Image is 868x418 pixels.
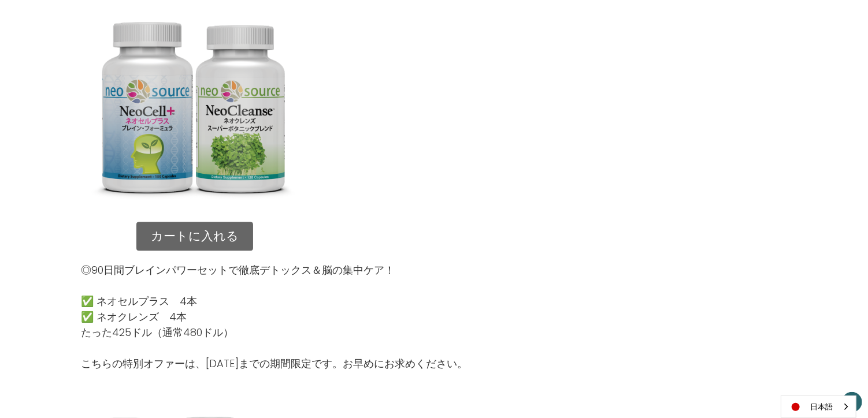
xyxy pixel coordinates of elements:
p: ✅ ネオセルプラス 4本 ✅ ネオクレンズ 4本 たった425ドル（通常480ドル） [81,293,468,340]
div: Language [781,395,856,418]
p: こちらの特別オファーは、[DATE]までの期間限定です。お早めにお求めください。 [81,356,468,371]
p: ◎90日間ブレインパワーセットで徹底デトックス＆脳の集中ケア！ [81,262,468,278]
a: 日本語 [781,396,856,417]
a: カートに入れる [136,222,253,251]
aside: Language selected: 日本語 [781,395,856,418]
